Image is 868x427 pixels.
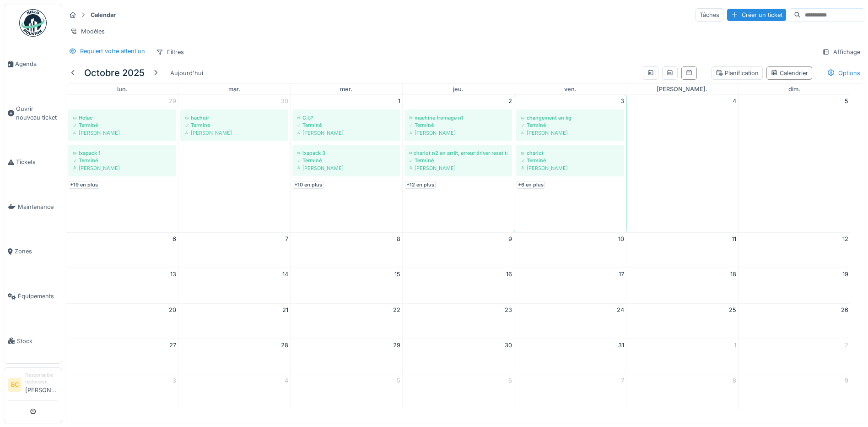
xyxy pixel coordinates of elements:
[290,303,402,339] td: 22 octobre 2025
[69,181,99,189] a: +19 en plus
[290,233,402,268] td: 8 octobre 2025
[178,303,291,339] td: 21 octobre 2025
[297,164,396,172] div: [PERSON_NAME]
[16,104,58,122] span: Ouvrir nouveau ticket
[167,95,178,107] a: 29 septembre 2025
[18,292,58,301] span: Équipements
[738,233,850,268] td: 12 octobre 2025
[73,114,172,121] div: Holac
[226,84,242,94] a: mardi
[626,95,739,233] td: 4 octobre 2025
[514,95,626,233] td: 3 octobre 2025
[297,114,396,121] div: C.I.P
[823,66,864,80] div: Options
[843,339,850,351] a: 2 novembre 2025
[503,339,514,351] a: 30 octobre 2025
[171,233,178,245] a: 6 octobre 2025
[4,318,62,363] a: Stock
[80,47,145,55] div: Requiert votre attention
[8,372,58,400] a: BC Responsable technicien[PERSON_NAME]
[616,233,626,245] a: 10 octobre 2025
[841,233,850,245] a: 12 octobre 2025
[185,114,284,121] div: hachoir
[185,121,284,129] div: Terminé
[727,304,738,316] a: 25 octobre 2025
[409,149,508,157] div: chariot n2 en arrêt, erreur driver reset test ok
[843,95,850,107] a: 5 octobre 2025
[4,274,62,319] a: Équipements
[66,268,178,303] td: 13 octobre 2025
[617,268,626,280] a: 17 octobre 2025
[297,121,396,129] div: Terminé
[626,303,739,339] td: 25 octobre 2025
[732,339,738,351] a: 1 novembre 2025
[87,11,119,19] strong: Calendar
[839,304,850,316] a: 26 octobre 2025
[507,374,514,387] a: 6 novembre 2025
[521,114,620,121] div: changement en kg
[738,339,850,374] td: 2 novembre 2025
[521,164,620,172] div: [PERSON_NAME]
[728,268,738,280] a: 18 octobre 2025
[167,67,207,79] div: Aujourd'hui
[738,95,850,233] td: 5 octobre 2025
[695,8,723,22] div: Tâches
[4,185,62,230] a: Maintenance
[297,149,396,157] div: ixapack 3
[290,268,402,303] td: 15 octobre 2025
[297,129,396,137] div: [PERSON_NAME]
[178,268,291,303] td: 14 octobre 2025
[66,25,109,38] div: Modèles
[514,374,626,409] td: 7 novembre 2025
[738,268,850,303] td: 19 octobre 2025
[626,268,739,303] td: 18 octobre 2025
[66,339,178,374] td: 27 octobre 2025
[716,69,759,77] div: Planification
[393,268,402,280] a: 15 octobre 2025
[731,95,738,107] a: 4 octobre 2025
[771,69,808,77] div: Calendrier
[395,374,402,387] a: 5 novembre 2025
[280,268,290,280] a: 14 octobre 2025
[25,372,58,386] div: Responsable technicien
[521,129,620,137] div: [PERSON_NAME]
[626,339,739,374] td: 1 novembre 2025
[402,374,514,409] td: 6 novembre 2025
[168,268,178,280] a: 13 octobre 2025
[841,268,850,280] a: 19 octobre 2025
[15,60,58,68] span: Agenda
[507,95,514,107] a: 2 octobre 2025
[409,114,508,121] div: machine fromage n1
[178,233,291,268] td: 7 octobre 2025
[167,304,178,316] a: 20 octobre 2025
[178,374,291,409] td: 4 novembre 2025
[409,164,508,172] div: [PERSON_NAME]
[66,303,178,339] td: 20 octobre 2025
[395,233,402,245] a: 8 octobre 2025
[402,339,514,374] td: 30 octobre 2025
[619,95,626,107] a: 3 octobre 2025
[514,268,626,303] td: 17 octobre 2025
[167,339,178,351] a: 27 octobre 2025
[507,233,514,245] a: 9 octobre 2025
[514,339,626,374] td: 31 octobre 2025
[517,181,545,189] a: +6 en plus
[290,95,402,233] td: 1 octobre 2025
[66,374,178,409] td: 3 novembre 2025
[818,45,864,59] div: Affichage
[655,84,709,94] a: samedi
[290,339,402,374] td: 29 octobre 2025
[4,140,62,185] a: Tickets
[615,304,626,316] a: 24 octobre 2025
[8,378,22,392] li: BC
[391,304,402,316] a: 22 octobre 2025
[787,84,802,94] a: dimanche
[283,374,290,387] a: 4 novembre 2025
[402,303,514,339] td: 23 octobre 2025
[338,84,354,94] a: mercredi
[115,84,129,94] a: lundi
[73,149,172,157] div: ixapack 1
[178,339,291,374] td: 28 octobre 2025
[4,42,62,87] a: Agenda
[279,339,290,351] a: 28 octobre 2025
